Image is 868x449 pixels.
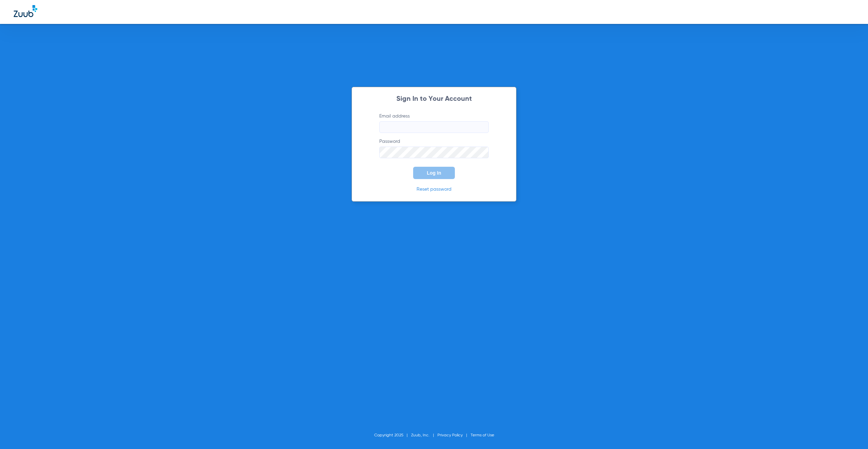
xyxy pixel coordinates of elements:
a: Privacy Policy [437,433,463,437]
h2: Sign In to Your Account [369,96,499,103]
input: Password [379,147,489,158]
a: Terms of Use [471,433,494,437]
iframe: Chat Widget [834,416,868,449]
a: Reset password [417,187,451,192]
li: Zuub, Inc. [411,432,437,439]
label: Password [379,138,489,158]
label: Email address [379,113,489,133]
input: Email address [379,121,489,133]
img: Zuub Logo [14,5,37,17]
button: Log In [413,167,455,179]
span: Log In [427,170,441,176]
li: Copyright 2025 [374,432,411,439]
